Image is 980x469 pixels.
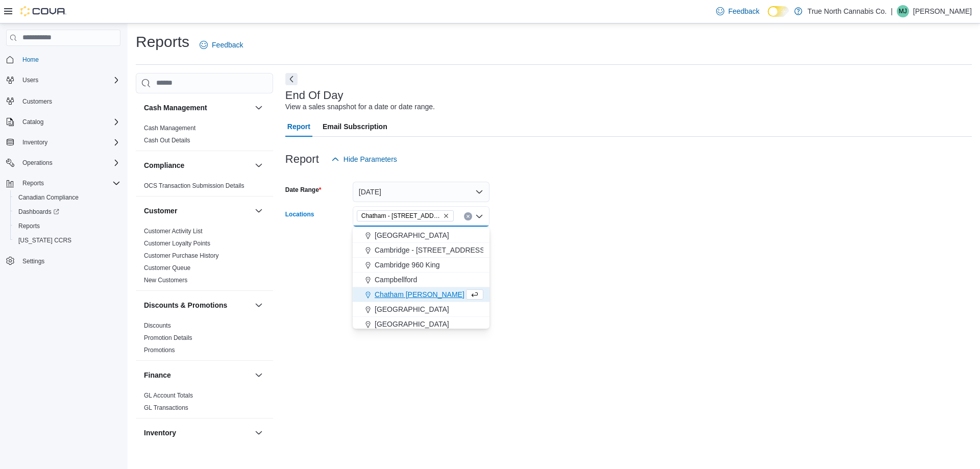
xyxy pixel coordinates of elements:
[18,136,120,149] span: Inventory
[375,275,417,285] span: Campbellford
[22,118,43,126] span: Catalog
[253,427,265,439] button: Inventory
[353,182,489,202] button: [DATE]
[375,245,486,255] span: Cambridge - [STREET_ADDRESS]
[14,206,120,218] span: Dashboards
[18,116,47,128] button: Catalog
[144,264,190,271] a: Customer Queue
[443,213,449,219] button: Remove Chatham - 85 King St W from selection in this group
[712,1,764,21] a: Feedback
[14,191,83,204] a: Canadian Compliance
[144,300,251,310] button: Discounts & Promotions
[327,149,401,169] button: Hide Parameters
[357,210,454,221] span: Chatham - 85 King St W
[18,177,48,189] button: Reports
[22,138,47,146] span: Inventory
[144,370,251,380] button: Finance
[144,182,244,189] a: OCS Transaction Submission Details
[144,322,171,329] a: Discounts
[144,370,171,380] h3: Finance
[18,116,120,128] span: Catalog
[22,257,44,265] span: Settings
[144,404,188,411] a: GL Transactions
[897,5,909,17] div: Michael James Kozlof
[375,260,440,270] span: Cambridge 960 King
[22,159,53,167] span: Operations
[144,137,190,144] a: Cash Out Details
[18,74,42,86] button: Users
[18,136,52,149] button: Inventory
[807,5,887,17] p: True North Cannabis Co.
[14,206,63,218] a: Dashboards
[375,230,449,240] span: [GEOGRAPHIC_DATA]
[144,103,207,113] h3: Cash Management
[6,48,120,295] nav: Complex example
[144,277,187,284] a: New Customers
[144,124,195,132] span: Cash Management
[144,206,251,216] button: Customer
[375,304,449,314] span: [GEOGRAPHIC_DATA]
[136,180,273,196] div: Compliance
[144,391,193,400] span: GL Account Totals
[18,53,120,66] span: Home
[2,73,125,87] button: Users
[475,212,483,220] button: Close list of options
[18,255,48,267] a: Settings
[285,89,344,102] h3: End Of Day
[144,404,188,412] span: GL Transactions
[353,228,489,243] button: [GEOGRAPHIC_DATA]
[14,234,76,246] a: [US_STATE] CCRS
[2,135,125,150] button: Inventory
[464,212,472,220] button: Clear input
[18,157,57,169] button: Operations
[144,428,251,438] button: Inventory
[323,116,387,137] span: Email Subscription
[212,40,243,50] span: Feedback
[144,276,187,284] span: New Customers
[18,74,120,86] span: Users
[136,225,273,290] div: Customer
[285,102,435,112] div: View a sales snapshot for a date or date range.
[2,93,125,108] button: Customers
[144,252,219,260] span: Customer Purchase History
[10,205,125,219] a: Dashboards
[22,76,38,84] span: Users
[144,334,192,341] a: Promotion Details
[2,156,125,170] button: Operations
[14,191,120,204] span: Canadian Compliance
[253,299,265,311] button: Discounts & Promotions
[253,205,265,217] button: Customer
[18,95,56,108] a: Customers
[2,254,125,268] button: Settings
[144,347,175,354] a: Promotions
[375,319,449,329] span: [GEOGRAPHIC_DATA]
[20,6,66,16] img: Cova
[361,211,441,221] span: Chatham - [STREET_ADDRESS]
[144,160,184,170] h3: Compliance
[353,258,489,273] button: Cambridge 960 King
[253,102,265,114] button: Cash Management
[253,369,265,381] button: Finance
[2,52,125,67] button: Home
[136,122,273,151] div: Cash Management
[899,5,907,17] span: MJ
[768,6,789,17] input: Dark Mode
[14,220,44,232] a: Reports
[285,73,298,85] button: Next
[18,222,40,230] span: Reports
[22,97,52,106] span: Customers
[144,240,210,247] a: Customer Loyalty Points
[22,56,39,64] span: Home
[144,322,171,330] span: Discounts
[10,219,125,233] button: Reports
[136,389,273,418] div: Finance
[18,54,43,66] a: Home
[18,177,120,189] span: Reports
[18,236,71,244] span: [US_STATE] CCRS
[353,302,489,317] button: [GEOGRAPHIC_DATA]
[285,153,319,165] h3: Report
[18,208,59,216] span: Dashboards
